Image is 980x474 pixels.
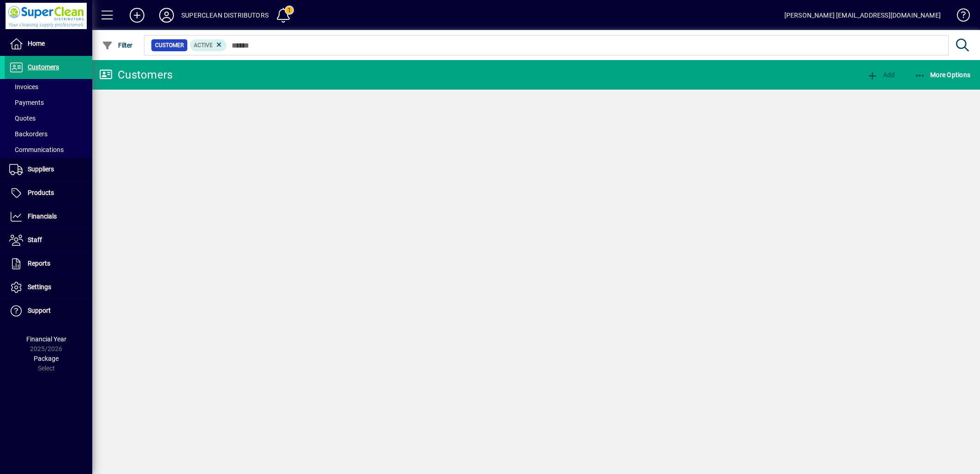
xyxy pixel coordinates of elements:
[28,283,51,291] span: Settings
[26,335,66,343] span: Financial Year
[99,67,173,82] div: Customers
[28,236,42,243] span: Staff
[152,7,181,24] button: Profile
[9,115,36,122] span: Quotes
[28,189,54,196] span: Products
[28,165,54,173] span: Suppliers
[102,42,133,49] span: Filter
[190,39,227,51] mat-chip: Activation Status: Active
[28,307,51,314] span: Support
[5,252,92,275] a: Reports
[155,41,184,50] span: Customer
[9,83,38,91] span: Invoices
[5,95,92,110] a: Payments
[28,260,50,267] span: Reports
[914,71,971,79] span: More Options
[5,126,92,142] a: Backorders
[865,67,897,83] button: Add
[5,229,92,252] a: Staff
[5,142,92,158] a: Communications
[28,213,57,220] span: Financials
[100,37,135,54] button: Filter
[28,40,45,47] span: Home
[181,8,269,23] div: SUPERCLEAN DISTRIBUTORS
[9,130,48,138] span: Backorders
[912,67,973,83] button: More Options
[5,182,92,205] a: Products
[5,32,92,55] a: Home
[5,158,92,181] a: Suppliers
[9,146,64,153] span: Communications
[28,63,59,71] span: Customers
[122,7,152,24] button: Add
[9,99,44,106] span: Payments
[784,8,941,23] div: [PERSON_NAME] [EMAIL_ADDRESS][DOMAIN_NAME]
[5,79,92,95] a: Invoices
[5,110,92,126] a: Quotes
[5,205,92,228] a: Financials
[5,299,92,322] a: Support
[34,355,59,362] span: Package
[867,71,895,79] span: Add
[5,276,92,299] a: Settings
[950,2,968,32] a: Knowledge Base
[194,42,213,49] span: Active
